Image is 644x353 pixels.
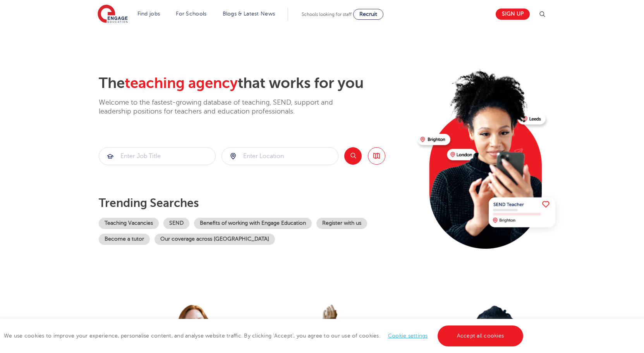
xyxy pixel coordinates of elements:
[99,218,159,229] a: Teaching Vacancies
[194,218,312,229] a: Benefits of working with Engage Education
[223,11,275,17] a: Blogs & Latest News
[99,148,215,165] input: Submit
[438,325,524,346] a: Accept all cookies
[99,74,411,92] h2: The that works for you
[99,234,150,245] a: Become a tutor
[99,196,411,210] p: Trending searches
[388,333,428,339] a: Cookie settings
[137,11,160,17] a: Find jobs
[99,147,216,165] div: Submit
[4,333,525,339] span: We use cookies to improve your experience, personalise content, and analyse website traffic. By c...
[302,12,352,17] span: Schools looking for staff
[99,98,354,116] p: Welcome to the fastest-growing database of teaching, SEND, support and leadership positions for t...
[496,9,530,20] a: Sign up
[98,5,128,24] img: Engage Education
[316,218,367,229] a: Register with us
[163,218,189,229] a: SEND
[344,147,362,165] button: Search
[176,11,206,17] a: For Schools
[222,147,338,165] div: Submit
[125,75,238,91] span: teaching agency
[353,9,383,20] a: Recruit
[359,11,377,17] span: Recruit
[155,234,275,245] a: Our coverage across [GEOGRAPHIC_DATA]
[222,148,338,165] input: Submit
